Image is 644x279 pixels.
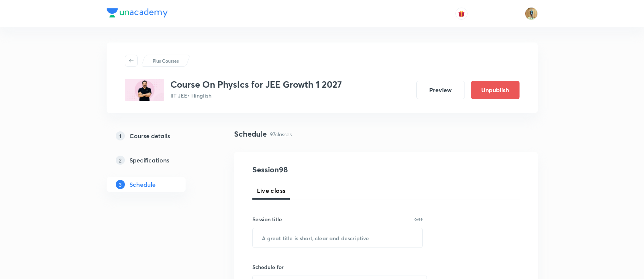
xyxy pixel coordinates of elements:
h4: Schedule [234,128,267,140]
h6: Schedule for [252,263,423,271]
img: Prashant Dewda [525,7,538,20]
a: 2Specifications [107,153,210,168]
a: Company Logo [107,8,168,19]
p: 0/99 [414,218,423,221]
h5: Course details [129,131,170,140]
h5: Specifications [129,156,169,165]
span: Live class [257,186,286,195]
h6: Session title [252,215,282,223]
h4: Session 98 [252,164,391,175]
p: 97 classes [270,130,292,138]
p: IIT JEE • Hinglish [170,91,342,99]
h5: Schedule [129,180,156,189]
button: Unpublish [471,81,520,99]
a: 1Course details [107,128,210,143]
img: Company Logo [107,8,168,17]
img: avatar [458,10,465,17]
input: A great title is short, clear and descriptive [253,228,423,247]
img: 7640aea118384601a1f2e8fdcc8886a0.jpg [125,79,164,101]
h3: Course On Physics for JEE Growth 1 2027 [170,79,342,90]
p: Plus Courses [153,57,179,64]
p: 1 [116,131,125,140]
p: 2 [116,156,125,165]
p: 3 [116,180,125,189]
button: avatar [455,8,468,20]
button: Preview [416,81,465,99]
